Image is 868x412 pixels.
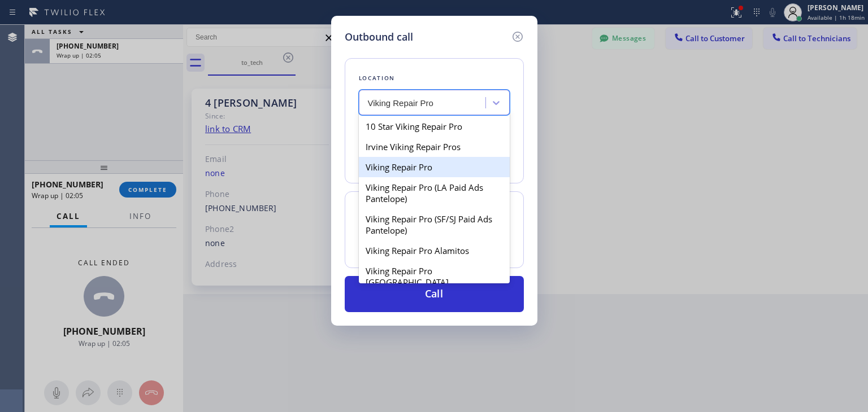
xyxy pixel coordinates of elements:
div: Viking Repair Pro [GEOGRAPHIC_DATA] [359,261,510,292]
div: Location [359,72,510,84]
div: Viking Repair Pro (LA Paid Ads Pantelope) [359,177,510,209]
div: Viking Repair Pro [359,157,510,177]
h5: Outbound call [345,29,413,45]
div: Viking Repair Pro (SF/SJ Paid Ads Pantelope) [359,209,510,240]
div: 10 Star Viking Repair Pro [359,116,510,137]
button: Call [345,276,524,312]
div: Irvine Viking Repair Pros [359,137,510,157]
div: Viking Repair Pro Alamitos [359,240,510,261]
